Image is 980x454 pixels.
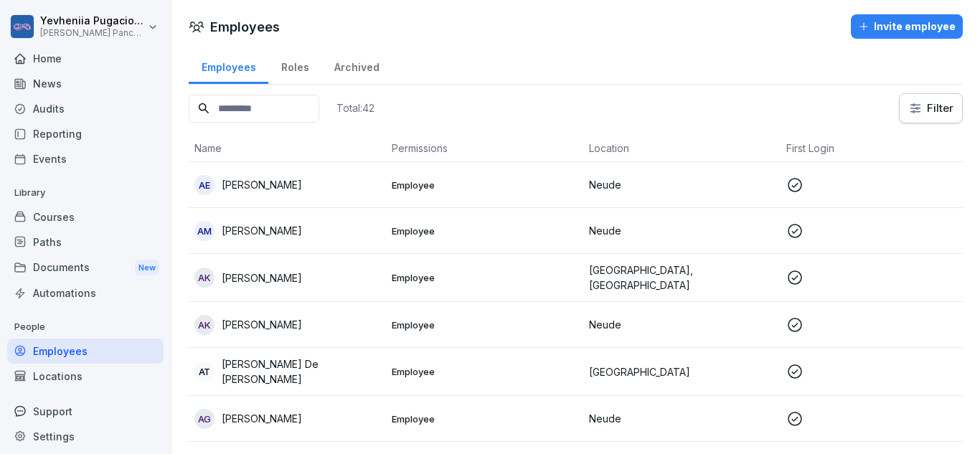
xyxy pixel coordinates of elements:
[40,15,145,27] p: Yevheniia Pugaciova
[392,412,578,425] p: Employee
[7,181,164,204] p: Library
[7,146,164,171] a: Events
[7,255,164,281] a: DocumentsNew
[321,47,392,84] a: Archived
[589,364,775,379] p: [GEOGRAPHIC_DATA]
[194,268,215,288] div: AK
[589,317,775,332] p: Neude
[268,47,321,84] a: Roles
[7,399,164,424] div: Support
[392,224,578,237] p: Employee
[194,409,215,429] div: AG
[194,175,215,195] div: AE
[589,411,775,426] p: Neude
[135,260,159,276] div: New
[222,356,380,387] p: [PERSON_NAME] De [PERSON_NAME]
[392,318,578,331] p: Employee
[589,223,775,238] p: Neude
[781,135,978,162] th: First Login
[858,19,956,34] div: Invite employee
[189,47,268,84] a: Employees
[7,230,164,255] a: Paths
[851,14,963,39] button: Invite employee
[194,315,215,335] div: AK
[392,365,578,378] p: Employee
[194,221,215,241] div: AM
[7,280,164,306] a: Automations
[7,316,164,339] p: People
[210,17,280,37] h1: Employees
[900,94,962,123] button: Filter
[336,101,374,115] p: Total: 42
[194,361,215,382] div: AT
[189,135,386,162] th: Name
[222,270,302,285] p: [PERSON_NAME]
[392,179,578,191] p: Employee
[222,411,302,426] p: [PERSON_NAME]
[7,121,164,146] a: Reporting
[908,101,953,115] div: Filter
[222,177,302,192] p: [PERSON_NAME]
[7,71,164,96] a: News
[7,204,164,230] a: Courses
[7,46,164,71] a: Home
[7,424,164,449] a: Settings
[589,177,775,192] p: Neude
[589,263,775,293] p: [GEOGRAPHIC_DATA], [GEOGRAPHIC_DATA]
[7,339,164,364] a: Employees
[40,28,145,38] p: [PERSON_NAME] Pancakes
[7,364,164,389] a: Locations
[583,135,781,162] th: Location
[7,255,164,281] div: Documents
[386,135,583,162] th: Permissions
[222,317,302,332] p: [PERSON_NAME]
[392,271,578,284] p: Employee
[7,96,164,121] a: Audits
[222,223,302,238] p: [PERSON_NAME]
